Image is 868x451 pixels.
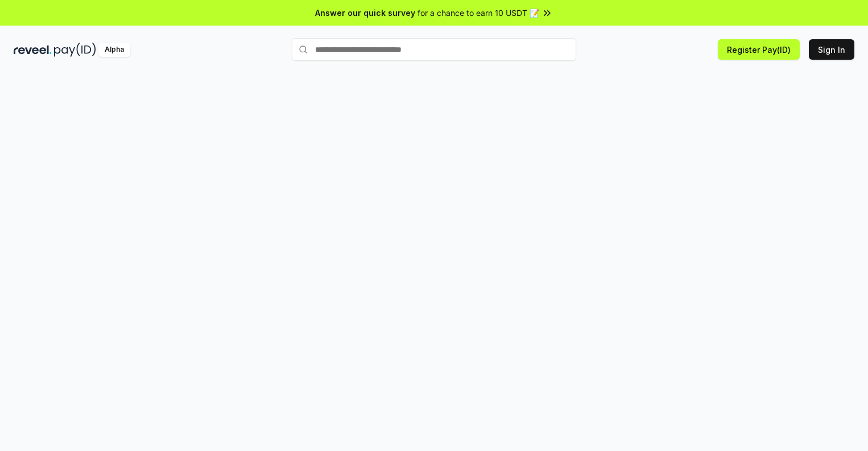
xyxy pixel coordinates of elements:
[14,43,52,57] img: reveel_dark
[809,39,854,60] button: Sign In
[315,7,415,19] span: Answer our quick survey
[54,43,96,57] img: pay_id
[418,7,539,19] span: for a chance to earn 10 USDT 📝
[718,39,800,60] button: Register Pay(ID)
[98,43,130,57] div: Alpha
